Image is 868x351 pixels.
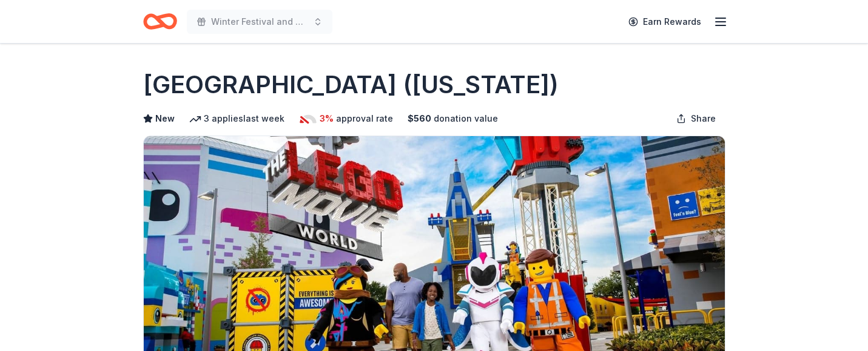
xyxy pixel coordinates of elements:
[434,111,498,126] span: donation value
[211,15,308,29] span: Winter Festival and Silent Auction
[408,111,431,126] span: $ 560
[667,107,725,131] button: Share
[187,10,332,34] button: Winter Festival and Silent Auction
[143,7,177,36] a: Home
[336,111,393,126] span: approval rate
[189,111,284,126] div: 3 applies last week
[143,68,559,102] h1: [GEOGRAPHIC_DATA] ([US_STATE])
[155,111,175,126] span: New
[691,111,716,126] span: Share
[320,111,334,126] span: 3%
[621,11,708,33] a: Earn Rewards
